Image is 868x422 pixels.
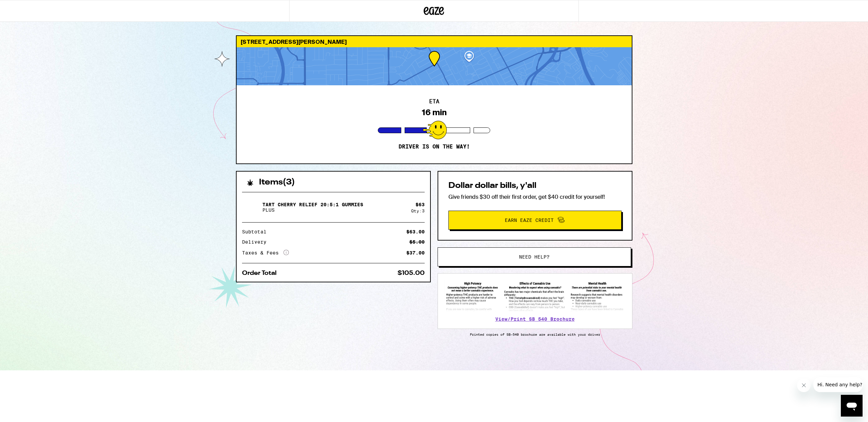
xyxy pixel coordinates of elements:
[242,270,281,276] div: Order Total
[797,379,811,392] iframe: Close message
[406,250,425,255] div: $37.00
[262,207,363,213] p: PLUS
[409,240,425,244] div: $5.00
[262,202,363,207] p: Tart Cherry Relief 20:5:1 Gummies
[415,202,425,207] div: $ 63
[813,377,863,392] iframe: Message from company
[242,229,271,234] div: Subtotal
[242,250,289,256] div: Taxes & Fees
[438,332,632,336] p: Printed copies of SB-540 brochure are available with your driver
[242,198,261,217] img: Tart Cherry Relief 20:5:1 Gummies
[259,178,295,187] h2: Items ( 3 )
[429,99,439,104] h2: ETA
[505,218,554,223] span: Earn Eaze Credit
[519,254,550,259] span: Need help?
[398,270,425,276] div: $105.00
[406,229,425,234] div: $63.00
[242,240,271,244] div: Delivery
[399,143,470,150] p: Driver is on the way!
[445,280,625,312] img: SB 540 Brochure preview
[841,395,863,417] iframe: Button to launch messaging window
[495,316,575,322] a: View/Print SB 540 Brochure
[237,36,632,47] div: [STREET_ADDRESS][PERSON_NAME]
[448,193,622,200] p: Give friends $30 off their first order, get $40 credit for yourself!
[448,182,622,190] h2: Dollar dollar bills, y'all
[411,209,425,213] div: Qty: 3
[422,108,447,117] div: 16 min
[448,211,622,230] button: Earn Eaze Credit
[438,247,631,266] button: Need help?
